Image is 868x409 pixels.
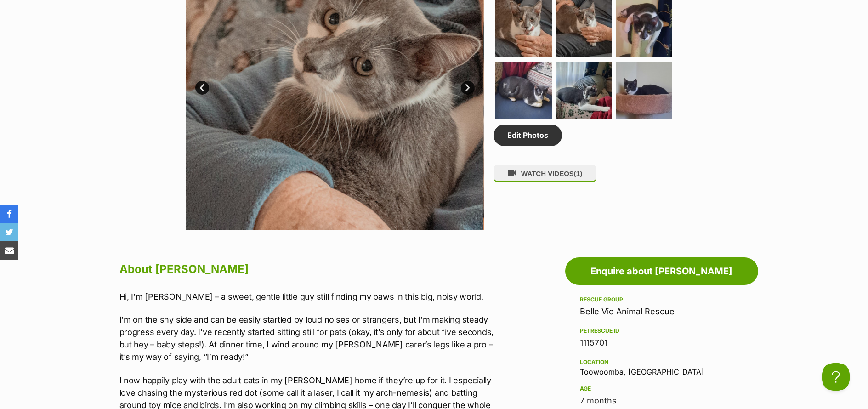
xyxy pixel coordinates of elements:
div: 7 months [580,394,743,407]
a: Next [461,81,475,95]
a: Edit Photos [494,125,562,146]
p: I’m on the shy side and can be easily startled by loud noises or strangers, but I’m making steady... [119,313,499,363]
iframe: Help Scout Beacon - Open [822,363,850,391]
a: Prev [195,81,209,95]
h2: About [PERSON_NAME] [119,259,499,279]
span: (1) [574,170,582,177]
div: Location [580,358,743,366]
img: Photo of Yuza [556,62,612,119]
div: Toowoomba, [GEOGRAPHIC_DATA] [580,357,743,376]
button: WATCH VIDEOS(1) [494,165,596,182]
div: Age [580,385,743,392]
img: Photo of Yuza [616,62,672,119]
div: Rescue group [580,296,743,303]
img: Photo of Yuza [495,62,552,119]
a: Belle Vie Animal Rescue [580,307,675,316]
div: PetRescue ID [580,327,743,335]
a: Enquire about [PERSON_NAME] [565,257,758,285]
p: Hi, I’m [PERSON_NAME] – a sweet, gentle little guy still finding my paws in this big, noisy world. [119,290,499,303]
div: 1115701 [580,336,743,349]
